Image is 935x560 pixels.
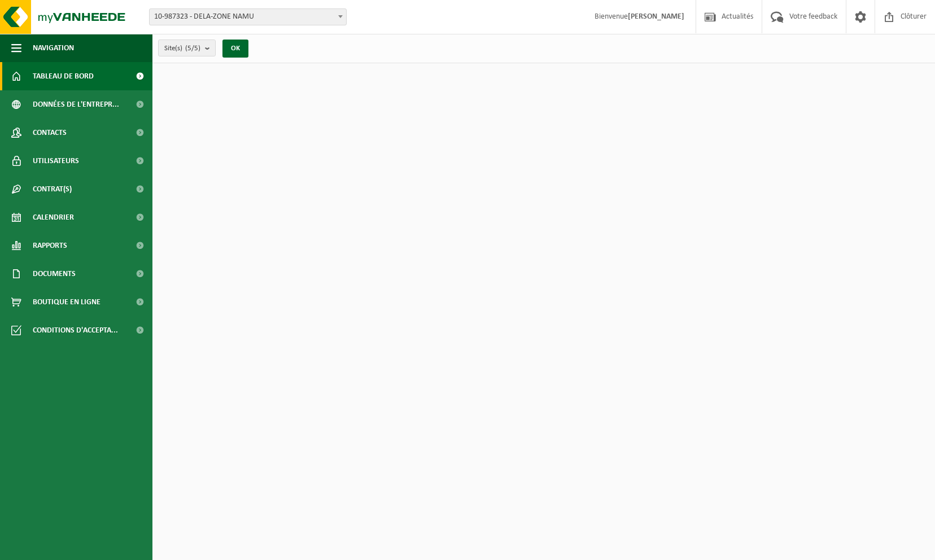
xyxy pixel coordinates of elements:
strong: [PERSON_NAME] [628,12,684,21]
span: Contacts [33,119,67,147]
count: (5/5) [185,45,200,52]
span: Site(s) [164,40,200,57]
span: Utilisateurs [33,147,79,175]
span: Tableau de bord [33,62,94,90]
span: Données de l'entrepr... [33,90,119,119]
button: OK [222,40,248,58]
span: 10-987323 - DELA-ZONE NAMU [150,9,346,25]
button: Site(s)(5/5) [158,40,216,56]
span: Navigation [33,34,74,62]
span: Conditions d'accepta... [33,316,118,344]
span: Documents [33,260,76,288]
span: Rapports [33,231,67,260]
span: Boutique en ligne [33,288,101,316]
span: Calendrier [33,203,74,231]
span: 10-987323 - DELA-ZONE NAMU [149,8,347,25]
span: Contrat(s) [33,175,72,203]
